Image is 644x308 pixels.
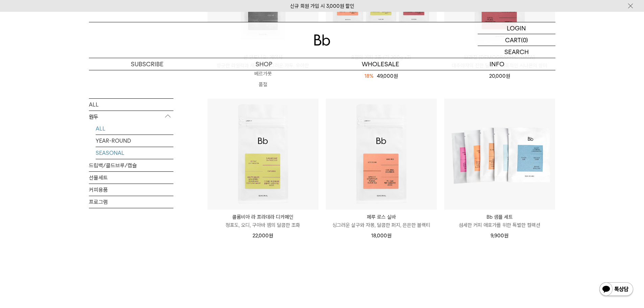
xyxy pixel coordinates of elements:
img: Bb 샘플 세트 [444,99,555,210]
a: ALL [89,98,173,110]
a: 선물세트 [89,171,173,183]
div: 18% [364,72,374,80]
span: 원 [387,233,391,239]
span: 원 [506,73,510,79]
img: 로고 [314,34,330,46]
p: 콜롬비아 라 프라데라 디카페인 [208,213,318,221]
img: 콜롬비아 라 프라데라 디카페인 [208,99,318,210]
span: 원 [269,233,273,239]
p: 페루 로스 실바 [326,213,437,221]
p: 섬세한 커피 애호가를 위한 특별한 컬렉션 [444,221,555,229]
a: 콜롬비아 라 프라데라 디카페인 청포도, 오디, 구아바 잼의 달콤한 조화 [208,213,318,229]
p: 싱그러운 살구와 자몽, 달콤한 퍼지, 은은한 블랙티 [326,221,437,229]
a: 프로그램 [89,196,173,208]
p: CART [505,34,521,46]
p: 원두 [89,111,173,123]
img: 카카오톡 채널 1:1 채팅 버튼 [599,282,634,298]
p: 품절 [208,78,318,91]
span: 원 [393,73,398,79]
span: 원 [504,233,508,239]
a: LOGIN [478,22,555,34]
p: 청포도, 오디, 구아바 잼의 달콤한 조화 [208,221,318,229]
p: SEARCH [504,46,529,58]
span: 22,000 [253,233,273,239]
span: 49,000 [377,73,398,79]
a: SUBSCRIBE [89,58,206,70]
span: 20,000 [489,73,510,79]
p: Bb 샘플 세트 [444,213,555,221]
p: LOGIN [507,22,526,34]
span: 18,000 [371,233,391,239]
a: SHOP [206,58,322,70]
a: Bb 샘플 세트 섬세한 커피 애호가를 위한 특별한 컬렉션 [444,213,555,229]
p: WHOLESALE [322,58,439,70]
span: 9,900 [491,233,508,239]
p: (0) [521,34,528,46]
a: 페루 로스 실바 싱그러운 살구와 자몽, 달콤한 퍼지, 은은한 블랙티 [326,213,437,229]
a: SEASONAL [96,147,173,159]
a: 커피용품 [89,184,173,195]
a: 드립백/콜드브루/캡슐 [89,159,173,171]
a: YEAR-ROUND [96,135,173,146]
img: 페루 로스 실바 [326,99,437,210]
a: CART (0) [478,34,555,46]
p: INFO [439,58,555,70]
a: ALL [96,122,173,134]
a: 신규 회원 가입 시 3,000원 할인 [290,3,354,9]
